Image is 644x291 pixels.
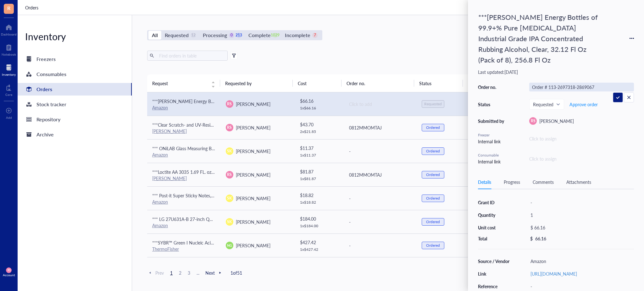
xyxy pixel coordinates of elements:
[152,122,308,128] span: ***Clear Scratch- and UV-Resistant Cast Acrylic Sheet 6" x 12" x 1/2" 8560K279
[478,200,510,205] div: Grant ID
[18,128,132,141] a: Archive
[343,163,417,186] td: 0812MMOMTAJ
[165,31,189,40] div: Requested
[343,139,417,163] td: -
[463,74,560,92] th: Date
[7,269,10,272] span: RS
[343,186,417,210] td: -
[176,270,184,276] span: 2
[300,153,338,158] div: 1 x $ 11.37
[6,116,12,119] div: Add
[300,223,338,228] div: 1 x $ 184.00
[531,118,536,124] span: RS
[236,124,270,131] span: [PERSON_NAME]
[504,178,520,185] div: Progress
[157,51,225,60] input: Find orders in table
[349,171,412,178] div: 0812MMOMTAJ
[300,145,338,151] div: $ 11.37
[236,172,270,178] span: [PERSON_NAME]
[285,31,310,40] div: Incomplete
[300,192,338,199] div: $ 18.82
[227,125,232,130] span: RS
[300,215,338,222] div: $ 184.00
[227,219,232,225] span: SK
[478,102,506,107] div: Status
[535,236,546,241] div: 66.16
[236,101,270,107] span: [PERSON_NAME]
[227,243,232,248] span: NG
[349,195,412,202] div: -
[227,101,232,107] span: RS
[152,169,251,175] span: ***Loctite AA 3035 1.69 FL. oz. Cartridge 6430A61
[349,101,412,107] div: Click to add
[36,100,66,109] div: Stock tracker
[36,85,52,94] div: Orders
[3,273,15,277] div: Account
[478,118,506,124] div: Submitted by
[478,212,510,218] div: Quantity
[312,33,318,38] div: 7
[227,195,232,201] span: SK
[478,178,491,185] div: Details
[152,104,168,111] a: Amazon
[147,74,220,92] th: Request
[349,218,412,225] div: -
[478,258,510,264] div: Source / Vendor
[478,84,506,90] div: Order no.
[152,151,168,158] a: Amazon
[349,242,412,249] div: -
[300,106,338,111] div: 1 x $ 66.16
[300,97,338,104] div: $ 66.16
[533,102,559,107] span: Requested
[300,200,338,205] div: 1 x $ 18.82
[2,73,16,76] div: Inventory
[152,192,520,199] span: *** Post-it Super Sticky Notes, 24 Sticky Note Pads, 3 x 3 in., School Supplies, Office Products,...
[529,135,634,142] div: Click to assign
[343,233,417,257] td: -
[426,243,440,248] div: Ordered
[300,129,338,134] div: 2 x $ 21.85
[236,195,270,201] span: [PERSON_NAME]
[478,225,510,230] div: Unit cost
[478,283,510,289] div: Reference
[529,155,557,162] div: Click to assign
[236,33,241,38] div: 213
[426,149,440,154] div: Ordered
[478,138,506,145] div: Internal link
[220,74,293,92] th: Requested by
[25,4,40,11] a: Orders
[426,219,440,224] div: Ordered
[191,33,196,38] div: 12
[300,168,338,175] div: $ 81.87
[203,31,227,40] div: Processing
[152,31,158,40] div: All
[152,246,179,252] a: ThermoFisher
[528,211,634,219] div: 1
[230,270,242,276] span: 1 of 51
[528,198,634,207] div: -
[18,30,132,43] div: Inventory
[152,222,168,228] a: Amazon
[7,4,10,12] span: R
[152,128,187,134] a: [PERSON_NAME]
[273,33,278,38] div: 1029
[227,148,232,154] span: SK
[1,32,17,36] div: Dashboard
[539,118,574,124] span: [PERSON_NAME]
[5,83,12,96] a: Core
[478,271,510,277] div: Link
[248,31,270,40] div: Complete
[300,176,338,181] div: 1 x $ 81.87
[530,271,577,277] a: [URL][DOMAIN_NAME]
[2,52,16,56] div: Notebook
[152,216,456,222] span: *** LG 27U631A-B 27-inch QHD (2560 x 1440) IPS Computer Monitor, 100Hz, 5ms, HDR10, Reader Mode, ...
[18,98,132,111] a: Stock tracker
[478,158,506,165] div: Internal link
[478,236,510,241] div: Total
[36,70,66,79] div: Consumables
[227,172,232,178] span: RS
[18,53,132,65] a: Freezers
[36,115,60,124] div: Repository
[426,172,440,177] div: Ordered
[152,239,295,246] span: ***SYBR™ Green I Nucleic Acid Gel Stain, 10,000X concentrate in DMSO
